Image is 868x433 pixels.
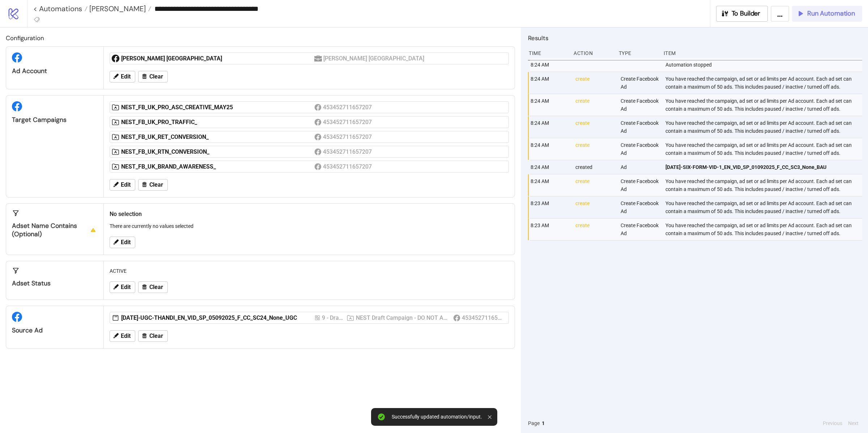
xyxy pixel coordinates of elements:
span: Edit [121,73,131,80]
span: Clear [149,284,163,290]
div: NEST_FB_UK_RTN_CONVERSION_ [121,148,314,156]
div: 8:24 AM [530,58,570,72]
div: create [575,174,614,196]
span: Run Automation [807,9,855,18]
div: Create Facebook Ad [620,116,660,138]
div: create [575,116,614,138]
div: 8:24 AM [530,174,570,196]
div: You have reached the campaign, ad set or ad limits per Ad account. Each ad set can contain a maxi... [665,116,864,138]
div: 8:24 AM [530,138,570,160]
div: 8:23 AM [530,196,570,218]
button: Run Automation [792,6,862,22]
div: 8:24 AM [530,116,570,138]
div: create [575,138,614,160]
div: Adset Status [12,279,98,288]
button: 1 [540,419,547,427]
button: Next [846,419,861,427]
span: [PERSON_NAME] [88,4,146,13]
div: 453452711657207 [323,103,373,112]
div: Automation stopped [665,58,864,72]
span: Edit [121,182,131,188]
button: Clear [138,281,168,293]
div: 8:24 AM [530,72,570,94]
div: 8:24 AM [530,94,570,116]
div: [PERSON_NAME] [GEOGRAPHIC_DATA] [323,54,425,63]
div: create [575,94,614,116]
span: Clear [149,73,163,80]
div: Action [573,46,613,60]
div: You have reached the campaign, ad set or ad limits per Ad account. Each ad set can contain a maxi... [665,138,864,160]
div: Ad Account [12,67,98,75]
button: Edit [110,179,135,191]
div: Create Facebook Ad [620,218,660,240]
span: Edit [121,239,131,246]
div: 9 - Drafts [322,313,344,322]
div: 453452711657207 [462,313,504,322]
span: To Builder [732,9,761,18]
div: You have reached the campaign, ad set or ad limits per Ad account. Each ad set can contain a maxi... [665,94,864,116]
div: NEST Draft Campaign - DO NOT ACTIVATE [356,313,451,322]
div: Create Facebook Ad [620,174,660,196]
div: 453452711657207 [323,162,373,171]
div: You have reached the campaign, ad set or ad limits per Ad account. Each ad set can contain a maxi... [665,196,864,218]
div: NEST_FB_UK_RET_CONVERSION_ [121,133,314,141]
div: [DATE]-UGC-THANDI_EN_VID_SP_05092025_F_CC_SC24_None_UGC [121,314,314,322]
div: Create Facebook Ad [620,72,660,94]
button: ... [771,6,789,22]
button: Edit [110,281,135,293]
button: Clear [138,179,168,191]
button: To Builder [716,6,768,22]
button: Clear [138,330,168,342]
span: Clear [149,333,163,339]
div: Type [618,46,658,60]
button: Edit [110,71,135,82]
a: < Automations [33,5,88,12]
button: Clear [138,71,168,82]
h2: Results [528,33,862,43]
div: You have reached the campaign, ad set or ad limits per Ad account. Each ad set can contain a maxi... [665,174,864,196]
div: Target Campaigns [12,116,98,124]
div: 453452711657207 [323,147,373,156]
div: created [575,160,614,174]
button: Previous [821,419,844,427]
span: Edit [121,333,131,339]
div: Create Facebook Ad [620,94,660,116]
div: Time [528,46,568,60]
div: create [575,196,614,218]
div: 8:23 AM [530,218,570,240]
div: Adset Name contains (optional) [12,222,98,238]
div: ACTIVE [107,264,512,278]
span: Clear [149,182,163,188]
span: Page [528,419,540,427]
h2: Configuration [6,33,515,43]
div: create [575,72,614,94]
div: NEST_FB_UK_PRO_ASC_CREATIVE_MAY25 [121,103,314,111]
div: create [575,218,614,240]
span: [DATE]-SIX-FORM-VID-1_EN_VID_SP_01092025_F_CC_SC3_None_BAU [665,163,826,171]
p: There are currently no values selected [110,222,509,230]
div: Item [663,46,862,60]
div: Successfully updated automation/input. [392,414,482,420]
div: Source Ad [12,326,98,335]
div: Ad [620,160,660,174]
div: Create Facebook Ad [620,138,660,160]
a: [PERSON_NAME] [88,5,151,12]
div: Create Facebook Ad [620,196,660,218]
button: Edit [110,330,135,342]
div: [PERSON_NAME] [GEOGRAPHIC_DATA] [121,55,314,63]
span: Edit [121,284,131,290]
div: You have reached the campaign, ad set or ad limits per Ad account. Each ad set can contain a maxi... [665,218,864,240]
div: NEST_FB_UK_BRAND_AWARENESS_ [121,163,314,171]
div: 8:24 AM [530,160,570,174]
div: You have reached the campaign, ad set or ad limits per Ad account. Each ad set can contain a maxi... [665,72,864,94]
div: 453452711657207 [323,118,373,127]
div: 453452711657207 [323,132,373,141]
button: Edit [110,237,135,248]
a: [DATE]-SIX-FORM-VID-1_EN_VID_SP_01092025_F_CC_SC3_None_BAU [665,160,859,174]
div: NEST_FB_UK_PRO_TRAFFIC_ [121,118,314,126]
h2: No selection [110,209,509,218]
